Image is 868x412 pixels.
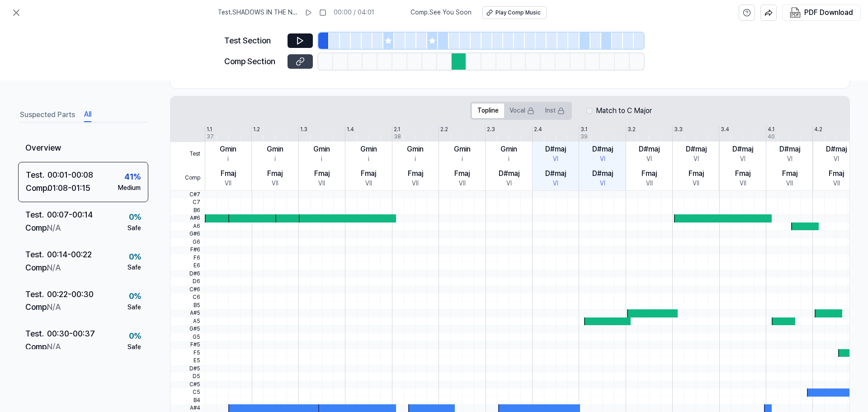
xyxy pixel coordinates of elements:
div: VII [459,179,466,188]
div: i [368,155,369,164]
div: VII [693,179,699,188]
div: VII [646,179,653,188]
span: A5 [170,317,205,326]
span: B4 [170,397,205,405]
button: Play Comp Music [482,6,547,19]
div: Play Comp Music [495,9,541,17]
img: share [764,9,773,17]
div: N/A [47,261,61,275]
span: D#5 [170,365,205,373]
div: Medium [118,184,141,193]
div: 1.1 [207,126,212,133]
div: 40 [768,133,775,141]
span: G6 [170,238,205,246]
div: D#maj [545,168,566,179]
span: A#5 [170,309,205,317]
span: F#5 [170,341,205,349]
img: PDF Download [790,7,801,18]
button: PDF Download [788,5,855,20]
div: VII [833,179,840,188]
div: 3.4 [721,126,729,133]
span: F5 [170,349,205,357]
div: Fmaj [408,168,423,179]
div: VI [506,179,512,188]
div: 00:14 - 00:22 [47,248,92,261]
div: D#maj [545,144,566,155]
div: D#maj [639,144,660,155]
div: VI [553,155,558,164]
div: Test Section [224,34,282,47]
span: C#7 [170,191,205,199]
svg: help [743,8,751,17]
div: Fmaj [314,168,330,179]
div: Fmaj [642,168,657,179]
div: i [321,155,322,164]
div: VI [740,155,745,164]
div: 2.4 [534,126,542,133]
span: A6 [170,223,205,231]
div: VII [740,179,746,188]
div: Comp Section [224,55,282,68]
div: VI [646,155,652,164]
button: All [84,108,91,122]
span: Test [170,142,205,166]
span: D6 [170,278,205,286]
div: Safe [127,343,141,352]
div: 1.2 [253,126,260,133]
div: VII [786,179,793,188]
div: 0 % [129,290,141,303]
button: Topline [472,104,504,118]
div: Gmin [267,144,283,155]
div: Overview [18,135,148,162]
span: B5 [170,302,205,310]
div: Comp . [25,222,47,235]
div: N/A [47,222,61,235]
div: Comp . [26,182,47,195]
div: VII [365,179,372,188]
div: Gmin [360,144,377,155]
span: A#6 [170,214,205,223]
div: 3.1 [580,126,587,133]
div: D#maj [592,168,613,179]
div: Fmaj [361,168,376,179]
div: D#maj [686,144,707,155]
div: Test . [25,288,47,301]
span: D#6 [170,270,205,278]
span: C6 [170,294,205,302]
div: N/A [47,341,61,354]
div: 1.4 [347,126,354,133]
div: Gmin [454,144,471,155]
div: VI [553,179,558,188]
div: D#maj [826,144,847,155]
div: D#maj [499,168,519,179]
div: 00:30 - 00:37 [47,327,95,341]
div: 1.3 [300,126,307,133]
div: Test . [25,327,47,341]
div: D#maj [779,144,800,155]
div: Fmaj [267,168,283,179]
span: F#6 [170,246,205,254]
div: VI [600,155,605,164]
div: Gmin [220,144,236,155]
span: G#5 [170,325,205,333]
div: VII [412,179,419,188]
div: 0 % [129,211,141,224]
button: Inst [540,104,570,118]
div: 4.2 [814,126,822,133]
div: VI [834,155,839,164]
div: i [415,155,416,164]
div: D#maj [592,144,613,155]
div: PDF Download [804,7,853,19]
div: VI [787,155,793,164]
span: C5 [170,388,205,397]
div: 00:07 - 00:14 [47,208,93,222]
span: C#6 [170,286,205,294]
div: 0 % [129,251,141,264]
span: Test . SHADOWS IN THE NIGHT SONG [218,8,297,17]
span: Comp . See You Soon [410,8,472,17]
div: D#maj [732,144,753,155]
div: VI [600,179,605,188]
span: Comp [170,166,205,190]
div: Comp . [25,261,47,275]
span: G5 [170,333,205,341]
